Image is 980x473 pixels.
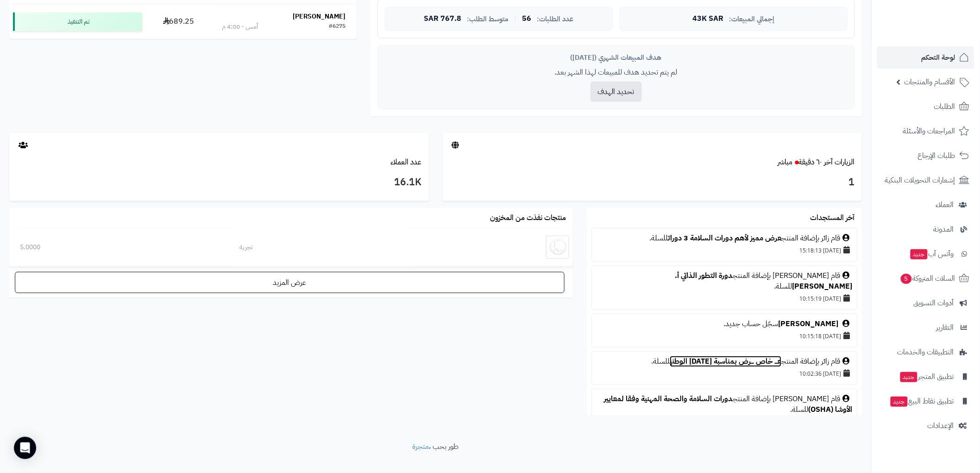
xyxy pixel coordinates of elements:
[928,419,954,432] span: الإعدادات
[13,13,142,31] div: تم التنفيذ
[877,292,974,314] a: أدوات التسويق
[450,175,855,190] h3: 1
[877,95,974,118] a: الطلبات
[597,415,852,428] div: [DATE] 09:57:04
[885,174,955,187] span: إشعارات التحويلات البنكية
[15,272,565,293] a: عرض المزيد
[899,370,954,383] span: تطبيق المتجر
[14,437,36,459] div: Open Intercom Messenger
[914,296,954,309] span: أدوات التسويق
[597,319,852,329] div: سجّل حساب جديد.
[597,329,852,342] div: [DATE] 10:15:18
[591,82,642,102] button: تحديد الهدف
[729,15,774,23] span: إجمالي المبيعات:
[898,346,954,359] span: التطبيقات والخدمات
[900,372,917,382] span: جديد
[934,100,955,113] span: الطلبات
[918,149,955,162] span: طلبات الإرجاع
[900,272,955,285] span: السلات المتروكة
[778,157,793,168] small: مباشر
[911,249,928,259] span: جديد
[778,157,855,168] a: الزيارات آخر ٦٠ دقيقةمباشر
[597,271,852,292] div: قام [PERSON_NAME] بإضافة المنتج للسلة.
[810,214,855,222] h3: آخر المستجدات
[905,76,955,88] span: الأقسام والمنتجات
[877,46,974,69] a: لوحة التحكم
[692,15,723,23] span: 43K SAR
[597,233,852,244] div: قام زائر بإضافة المنتج للسلة.
[778,318,838,329] a: [PERSON_NAME]
[239,243,401,252] div: تجربة
[490,214,566,222] h3: منتجات نفذت من المخزون
[522,15,531,23] span: 56
[877,341,974,363] a: التطبيقات والخدمات
[385,67,848,78] p: لم يتم تحديد هدف للمبيعات لهذا الشهر بعد.
[668,233,781,244] a: عرض مميز لأهم دورات السلامة 3 دورات
[675,270,852,292] a: دورة التطور الذاتي أ.[PERSON_NAME]
[604,393,852,415] a: دورات السلامة والصحة المهنية وفقا لمعايير الأوشا (OSHA)
[903,125,955,138] span: المراجعات والأسئلة
[329,22,346,32] div: #6275
[877,366,974,388] a: تطبيق المتجرجديد
[877,120,974,142] a: المراجعات والأسئلة
[936,321,954,334] span: التقارير
[877,145,974,167] a: طلبات الإرجاع
[901,274,912,284] span: 5
[222,22,258,32] div: أمس - 4:00 م
[597,367,852,380] div: [DATE] 10:02:36
[413,441,429,453] a: متجرة
[546,236,569,259] img: تجربة
[670,356,781,367] a: عـــ خاص ـــرض بمناسبة [DATE] الوطني
[877,415,974,437] a: الإعدادات
[877,243,974,265] a: وآتس آبجديد
[936,198,954,211] span: العملاء
[597,356,852,367] div: قام زائر بإضافة المنتج للسلة.
[146,5,211,39] td: 689.25
[877,218,974,240] a: المدونة
[877,267,974,290] a: السلات المتروكة5
[391,157,422,168] a: عدد العملاء
[877,390,974,412] a: تطبيق نقاط البيعجديد
[877,316,974,339] a: التقارير
[597,292,852,305] div: [DATE] 10:15:19
[597,394,852,415] div: قام [PERSON_NAME] بإضافة المنتج للسلة.
[16,175,422,190] h3: 16.1K
[934,223,954,236] span: المدونة
[877,169,974,191] a: إشعارات التحويلات البنكية
[922,51,955,64] span: لوحة التحكم
[910,247,954,260] span: وآتس آب
[293,12,346,21] strong: [PERSON_NAME]
[597,244,852,257] div: [DATE] 15:18:13
[424,15,461,23] span: 767.8 SAR
[877,194,974,216] a: العملاء
[467,15,509,23] span: متوسط الطلب:
[514,15,516,22] span: |
[537,15,573,23] span: عدد الطلبات:
[891,397,908,407] span: جديد
[890,395,954,408] span: تطبيق نقاط البيع
[385,53,848,63] div: هدف المبيعات الشهري ([DATE])
[20,243,218,252] div: 5.0000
